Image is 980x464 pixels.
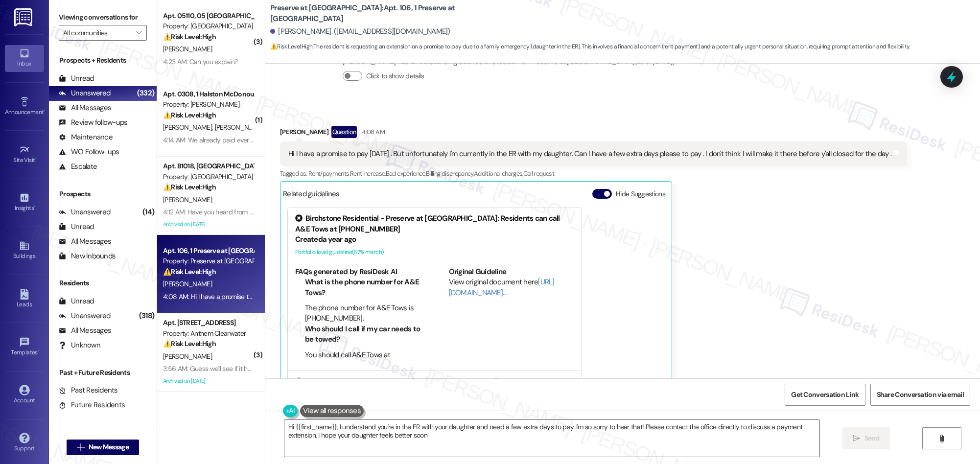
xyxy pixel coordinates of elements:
div: Unread [59,296,94,306]
i:  [853,435,860,442]
div: Apt. 05110, 05 [GEOGRAPHIC_DATA] [163,11,254,21]
a: Insights • [5,189,44,216]
strong: ⚠️ Risk Level: High [270,43,312,50]
div: [PERSON_NAME]. ([EMAIL_ADDRESS][DOMAIN_NAME]) [270,26,450,37]
div: Prospects [49,189,157,199]
div: Future Residents [59,400,125,410]
div: Escalate [59,162,97,172]
span: [PERSON_NAME] [163,123,215,132]
div: Apt. 0308, 1 Halston McDonough [163,89,254,99]
div: [PERSON_NAME] [280,126,907,141]
div: Property: [PERSON_NAME] [163,99,254,110]
div: Unknown [59,340,100,350]
input: All communities [63,25,131,41]
span: : The resident is requesting an extension on a promise to pay due to a family emergency (daughter... [270,42,910,52]
label: Click to show details [366,71,424,81]
li: You should call A&E Tows at [PHONE_NUMBER] if your car needs to be towed. [305,350,421,381]
li: The phone number for A&E Tows is [PHONE_NUMBER]. [305,303,421,324]
span: Rent/payments , [308,169,350,178]
span: Additional charges , [474,169,523,178]
div: Past + Future Residents [49,368,157,378]
div: Portfolio level guideline ( 67 % match) [295,247,574,257]
a: Account [5,382,44,408]
button: Get Conversation Link [785,384,865,406]
div: Property: [GEOGRAPHIC_DATA] [163,21,254,31]
span: Get Conversation Link [791,390,859,400]
i:  [136,29,141,37]
i:  [77,443,84,451]
strong: ⚠️ Risk Level: High [163,183,216,191]
span: Bad experience , [386,169,426,178]
li: What is the phone number for A&E Tows? [305,277,421,298]
strong: ⚠️ Risk Level: High [163,339,216,348]
label: Hide Suggestions [616,189,665,199]
span: Rent increase , [350,169,386,178]
div: (318) [137,308,157,324]
div: All Messages [59,325,111,336]
a: Support [5,430,44,456]
strong: ⚠️ Risk Level: High [163,111,216,119]
span: Billing discrepancy , [426,169,474,178]
span: • [44,107,45,114]
span: • [34,203,35,210]
div: Archived on [DATE] [162,218,255,231]
div: Apt. 106, 1 Preserve at [GEOGRAPHIC_DATA] [163,246,254,256]
div: 4:08 AM: Hi I have a promise to pay [DATE] . But unfortunately I'm currently in the ER with my da... [163,292,749,301]
div: Property: Preserve at [GEOGRAPHIC_DATA] [163,256,254,266]
div: Birchstone Residential - Preserve at [GEOGRAPHIC_DATA]: Residents can log into the resident porta... [295,376,574,397]
a: Site Visit • [5,141,44,168]
strong: ⚠️ Risk Level: High [163,32,216,41]
img: ResiDesk Logo [14,8,34,26]
div: View original document here [449,277,575,298]
div: Unread [59,222,94,232]
a: Leads [5,286,44,312]
span: • [35,155,37,162]
a: Inbox [5,45,44,71]
div: Unanswered [59,207,111,217]
div: Hi I have a promise to pay [DATE] . But unfortunately I'm currently in the ER with my daughter. C... [288,149,891,159]
div: Past Residents [59,385,118,395]
div: All Messages [59,236,111,247]
div: 4:08 AM [359,127,384,137]
div: Unanswered [59,311,111,321]
div: Created a year ago [295,234,574,245]
div: (14) [140,205,157,220]
span: New Message [89,442,129,452]
div: Unanswered [59,88,111,98]
span: [PERSON_NAME] [163,279,212,288]
div: Archived on [DATE] [162,375,255,387]
span: Send [864,433,880,443]
span: [PERSON_NAME] [215,123,264,132]
span: Call request [523,169,554,178]
div: Tagged as: [280,166,907,181]
div: All Messages [59,103,111,113]
button: Send [842,427,890,449]
div: Property: Anthem Clearwater [163,328,254,339]
div: Prospects + Residents [49,55,157,66]
i:  [938,435,945,442]
div: WO Follow-ups [59,147,119,157]
a: Templates • [5,334,44,360]
div: Unread [59,73,94,84]
b: Preserve at [GEOGRAPHIC_DATA]: Apt. 106, 1 Preserve at [GEOGRAPHIC_DATA] [270,3,466,24]
label: Viewing conversations for [59,10,147,25]
span: • [38,348,39,354]
textarea: Hi {{first_name}}, I understand you're in the ER with your daughter and need a few extra days to ... [284,420,819,457]
div: Maintenance [59,132,113,142]
b: Original Guideline [449,267,507,277]
span: Share Conversation via email [877,390,964,400]
div: New Inbounds [59,251,116,261]
a: [URL][DOMAIN_NAME]… [449,277,555,297]
div: Birchstone Residential - Preserve at [GEOGRAPHIC_DATA]: Residents can call A&E Tows at [PHONE_NUM... [295,213,574,234]
strong: ⚠️ Risk Level: High [163,267,216,276]
div: Apt. [STREET_ADDRESS] [163,318,254,328]
span: [PERSON_NAME] [163,352,212,361]
div: Property: [GEOGRAPHIC_DATA] [163,172,254,182]
div: 4:23 AM: Can you explain? [163,57,238,66]
span: [PERSON_NAME] [163,45,212,53]
div: Review follow-ups [59,117,127,128]
div: 4:12 AM: Have you heard from the office yet? I left work to come home to see if anyone came [163,208,425,216]
b: FAQs generated by ResiDesk AI [295,267,397,277]
button: New Message [67,440,139,455]
a: Buildings [5,237,44,264]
